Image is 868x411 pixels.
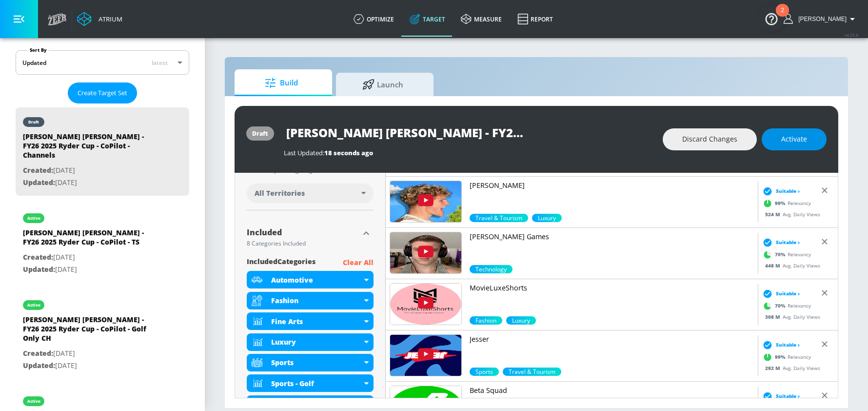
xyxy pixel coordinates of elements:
div: Suitable › [760,340,800,350]
p: MovieLuxeShorts [470,283,754,293]
div: active[PERSON_NAME] [PERSON_NAME] - FY26 2025 Ryder Cup - CoPilot - TSCreated:[DATE]Updated:[DATE] [16,204,189,283]
a: MovieLuxeShorts [470,283,754,316]
div: 30.0% [503,368,561,376]
span: 448 M [765,262,783,269]
div: Automotive [271,275,362,285]
a: Atrium [77,12,122,26]
span: Created: [23,252,53,262]
div: Luxury [271,337,362,347]
div: active[PERSON_NAME] [PERSON_NAME] - FY26 2025 Ryder Cup - CoPilot - Golf Only CHCreated:[DATE]Upd... [16,290,189,379]
span: 292 M [765,365,783,371]
button: Activate [762,128,827,150]
img: UUxcwb1pqg2BtlR1AWSEX-MA [390,284,461,325]
div: Relevancy [760,299,811,313]
div: Included [247,228,359,236]
span: Sports [470,368,499,376]
span: Created: [23,165,53,175]
span: Launch [346,73,420,96]
div: All Territories [247,184,374,203]
p: [DATE] [23,348,159,360]
span: Create Target Set [78,87,127,99]
div: 8 Categories Included [247,241,359,247]
div: active [27,303,40,308]
span: Fashion [470,316,502,325]
img: UUQIUhhcmXsu6cN6n3y9-Pww [390,335,461,376]
span: 70 % [775,302,788,309]
span: v 4.25.4 [845,32,858,38]
span: included Categories [247,257,316,269]
img: UUeBPTBz1oRnsWsUBnKNNKNw [390,232,461,273]
label: Sort By [28,47,49,53]
span: Discard Changes [682,133,737,145]
span: Suitable › [776,290,800,297]
div: Suitable › [760,238,800,247]
div: 99.0% [470,368,499,376]
button: [PERSON_NAME] [784,13,858,25]
span: 308 M [765,313,783,320]
div: 70.0% [470,316,502,325]
div: Fine Arts [271,317,362,326]
p: [DATE] [23,164,159,177]
p: [PERSON_NAME] Games [470,232,754,242]
div: Sports - Golf [247,374,374,392]
span: Suitable › [776,341,800,349]
div: Suitable › [760,391,800,401]
p: Beta Squad [470,386,754,395]
a: measure [453,1,510,37]
div: draft[PERSON_NAME] [PERSON_NAME] - FY26 2025 Ryder Cup - CoPilot - ChannelsCreated:[DATE]Updated:... [16,107,189,196]
div: 99.0% [470,214,528,222]
div: Last Updated: [284,148,653,157]
a: Jesser [470,334,754,368]
p: Jesser [470,334,754,344]
span: 99 % [775,200,788,207]
div: Updated [22,59,46,67]
div: 70.0% [506,316,536,325]
div: Automotive [247,271,374,288]
div: Luxury [247,333,374,351]
span: Created: [23,349,53,358]
div: Include in your targeting set [247,167,374,173]
div: Relevancy [760,350,811,365]
span: login as: sharon.kwong@zefr.com [794,16,847,22]
span: Technology [470,265,513,273]
span: Build [244,71,318,95]
div: Avg. Daily Views [760,365,820,372]
span: All Territories [255,188,305,198]
a: [PERSON_NAME] [470,181,754,214]
span: Updated: [23,361,55,370]
div: Fine Arts [247,312,374,330]
span: Luxury [532,214,562,222]
div: Relevancy [760,196,811,211]
span: Travel & Tourism [503,368,561,376]
button: Open Resource Center, 2 new notifications [758,5,785,32]
div: Relevancy [760,247,811,262]
span: latest [152,59,168,67]
a: optimize [346,1,402,37]
div: Atrium [95,15,122,23]
p: [DATE] [23,177,159,189]
span: Suitable › [776,187,800,195]
div: [PERSON_NAME] [PERSON_NAME] - FY26 2025 Ryder Cup - CoPilot - Channels [23,132,159,164]
div: Suitable › [760,186,800,196]
span: 99 % [775,353,788,361]
span: 70 % [775,251,788,258]
span: Activate [781,133,807,145]
div: 70.0% [470,265,513,273]
p: [DATE] [23,251,159,264]
div: Avg. Daily Views [760,262,820,269]
div: Fashion [271,296,362,305]
div: active [27,216,40,221]
span: Suitable › [776,392,800,400]
div: [PERSON_NAME] [PERSON_NAME] - FY26 2025 Ryder Cup - CoPilot - TS [23,228,159,251]
a: Report [510,1,561,37]
button: Create Target Set [68,82,137,103]
div: Suitable › [760,289,800,299]
span: Travel & Tourism [470,214,528,222]
a: [PERSON_NAME] Games [470,232,754,265]
p: [DATE] [23,360,159,372]
span: 18 seconds ago [324,148,373,157]
div: Avg. Daily Views [760,313,820,321]
p: Clear All [343,257,374,269]
div: Fashion [247,292,374,309]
